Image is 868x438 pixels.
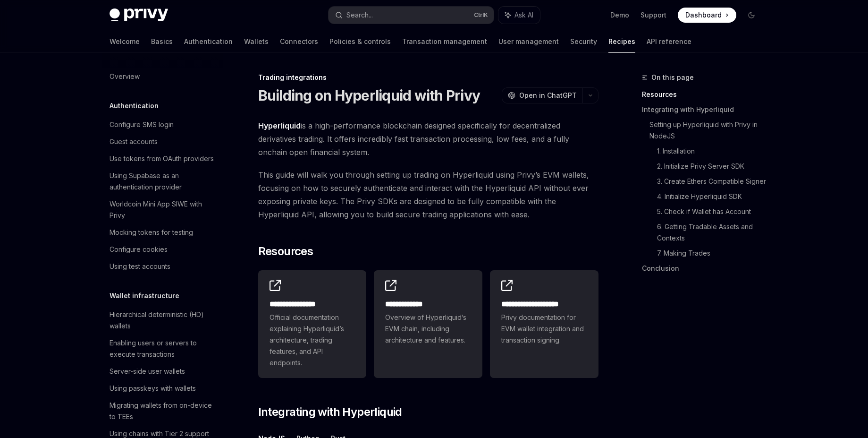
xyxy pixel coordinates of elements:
[102,196,223,224] a: Worldcoin Mini App SIWE with Privy
[647,30,691,53] a: API reference
[498,7,540,24] button: Ask AI
[258,270,367,378] a: **** **** **** *Official documentation explaining Hyperliquid’s architecture, trading features, a...
[258,87,480,104] h1: Building on Hyperliquid with Privy
[642,87,767,102] a: Resources
[102,306,223,335] a: Hierarchical deterministic (HD) wallets
[642,102,767,117] a: Integrating with Hyperliquid
[642,261,767,276] a: Conclusion
[110,198,217,221] div: Worldcoin Mini App SIWE with Privy
[102,258,223,275] a: Using test accounts
[102,150,223,167] a: Use tokens from OAuth providers
[110,119,174,130] div: Configure SMS login
[270,312,355,369] span: Official documentation explaining Hyperliquid’s architecture, trading features, and API endpoints.
[110,261,170,272] div: Using test accounts
[402,30,487,53] a: Transaction management
[102,241,223,258] a: Configure cookies
[651,72,694,83] span: On this page
[102,167,223,196] a: Using Supabase as an authentication provider
[329,30,391,53] a: Policies & controls
[110,170,217,193] div: Using Supabase as an authentication provider
[102,380,223,397] a: Using passkeys with wallets
[258,244,313,259] span: Resources
[258,119,598,159] span: is a high-performance blockchain designed specifically for decentralized derivatives trading. It ...
[280,30,318,53] a: Connectors
[502,87,582,103] button: Open in ChatGPT
[657,204,767,219] a: 5. Check if Wallet has Account
[657,189,767,204] a: 4. Initialize Hyperliquid SDK
[501,312,587,346] span: Privy documentation for EVM wallet integration and transaction signing.
[685,10,722,20] span: Dashboard
[102,397,223,425] a: Migrating wallets from on-device to TEEs
[519,91,577,100] span: Open in ChatGPT
[657,144,767,159] a: 1. Installation
[329,7,494,24] button: Search...CtrlK
[570,30,597,53] a: Security
[346,9,373,21] div: Search...
[608,30,635,53] a: Recipes
[258,73,598,82] div: Trading integrations
[110,366,185,377] div: Server-side user wallets
[110,309,217,332] div: Hierarchical deterministic (HD) wallets
[110,337,217,360] div: Enabling users or servers to execute transactions
[110,383,196,394] div: Using passkeys with wallets
[610,10,629,20] a: Demo
[374,270,482,378] a: **** **** ***Overview of Hyperliquid’s EVM chain, including architecture and features.
[498,30,559,53] a: User management
[102,68,223,85] a: Overview
[657,159,767,174] a: 2. Initialize Privy Server SDK
[657,246,767,261] a: 7. Making Trades
[678,8,736,23] a: Dashboard
[110,153,214,164] div: Use tokens from OAuth providers
[258,121,301,131] a: Hyperliquid
[102,363,223,380] a: Server-side user wallets
[657,174,767,189] a: 3. Create Ethers Compatible Signer
[110,227,193,238] div: Mocking tokens for testing
[110,30,140,53] a: Welcome
[649,117,767,144] a: Setting up Hyperliquid with Privy in NodeJS
[514,10,533,20] span: Ask AI
[244,30,269,53] a: Wallets
[110,9,168,22] img: dark logo
[258,168,598,221] span: This guide will walk you through setting up trading on Hyperliquid using Privy’s EVM wallets, foc...
[657,219,767,246] a: 6. Getting Tradable Assets and Contexts
[490,270,598,378] a: **** **** **** *****Privy documentation for EVM wallet integration and transaction signing.
[474,11,488,19] span: Ctrl K
[744,8,759,23] button: Toggle dark mode
[110,136,158,147] div: Guest accounts
[110,244,168,255] div: Configure cookies
[385,312,471,346] span: Overview of Hyperliquid’s EVM chain, including architecture and features.
[110,290,179,301] h5: Wallet infrastructure
[102,335,223,363] a: Enabling users or servers to execute transactions
[110,100,159,112] h5: Authentication
[102,224,223,241] a: Mocking tokens for testing
[151,30,173,53] a: Basics
[184,30,233,53] a: Authentication
[110,400,217,422] div: Migrating wallets from on-device to TEEs
[110,71,140,82] div: Overview
[102,133,223,150] a: Guest accounts
[640,10,666,20] a: Support
[102,116,223,133] a: Configure SMS login
[258,404,402,420] span: Integrating with Hyperliquid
